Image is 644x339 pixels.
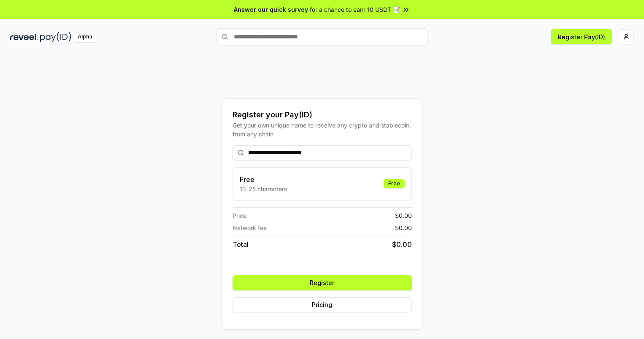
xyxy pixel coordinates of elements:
[310,5,400,14] span: for a chance to earn 10 USDT 📝
[233,109,412,121] div: Register your Pay(ID)
[240,174,287,184] h3: Free
[233,223,267,232] span: Network fee
[233,239,249,250] span: Total
[73,32,97,42] div: Alpha
[233,121,412,138] div: Get your own unique name to receive any crypto and stablecoin, from any chain
[240,184,287,193] p: 13-25 characters
[234,5,308,14] span: Answer our quick survey
[40,32,71,42] img: pay_id
[233,211,246,220] span: Price
[233,275,412,290] button: Register
[551,29,612,44] button: Register Pay(ID)
[233,297,412,312] button: Pricing
[395,211,412,220] span: $ 0.00
[10,32,38,42] img: reveel_dark
[392,239,412,250] span: $ 0.00
[384,179,405,188] div: Free
[395,223,412,232] span: $ 0.00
